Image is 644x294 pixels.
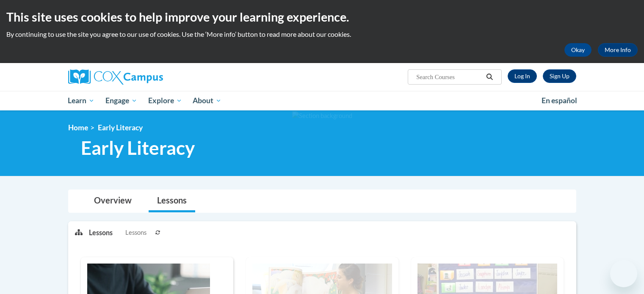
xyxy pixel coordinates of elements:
input: Search Courses [415,72,483,82]
a: Log In [508,69,537,83]
a: Register [543,69,576,83]
a: Overview [86,190,140,212]
a: Home [68,123,88,132]
p: Lessons [89,228,113,237]
a: Engage [100,91,143,110]
img: Section background [292,111,352,121]
span: En español [542,96,577,105]
button: Okay [564,43,591,57]
a: Learn [63,91,100,110]
h2: This site uses cookies to help improve your learning experience. [6,8,638,25]
span: Early Literacy [98,123,143,132]
a: Cox Campus [68,69,229,85]
p: By continuing to use the site you agree to our use of cookies. Use the ‘More info’ button to read... [6,30,638,39]
a: About [187,91,227,110]
span: Early Literacy [81,137,195,159]
span: Learn [68,96,94,106]
a: Explore [143,91,188,110]
span: Engage [105,96,137,106]
span: Lessons [125,228,146,237]
button: Search [483,72,496,82]
a: En español [536,92,583,110]
iframe: Button to launch messaging window [610,260,637,287]
a: Lessons [149,190,195,212]
a: More Info [598,43,638,57]
div: Main menu [55,91,589,110]
img: Cox Campus [68,69,163,85]
span: About [193,96,221,106]
span: Explore [148,96,182,106]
